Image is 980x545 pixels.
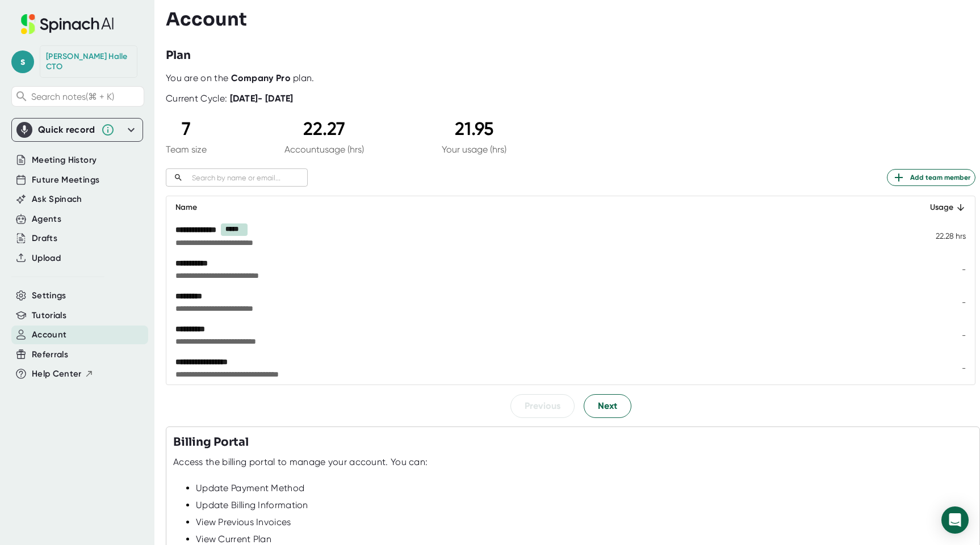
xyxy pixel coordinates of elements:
[892,171,970,184] span: Add team member
[32,232,57,245] button: Drafts
[32,309,66,322] button: Tutorials
[32,328,66,341] button: Account
[46,52,131,71] div: Sean Halle CTO
[166,9,247,30] h3: Account
[908,219,975,252] td: 22.28 hrs
[941,506,969,534] div: Open Intercom Messenger
[32,367,82,381] span: Help Center
[32,174,99,187] button: Future Meetings
[584,394,631,418] button: Next
[31,91,114,102] span: Search notes (⌘ + K)
[887,169,975,186] button: Add team member
[196,534,973,545] div: View Current Plan
[230,93,294,104] b: [DATE] - [DATE]
[166,144,207,155] div: Team size
[908,286,975,319] td: -
[525,399,560,413] span: Previous
[908,352,975,385] td: -
[284,118,364,140] div: 22.27
[598,399,617,413] span: Next
[38,124,95,136] div: Quick record
[175,201,899,214] div: Name
[510,394,575,418] button: Previous
[166,93,294,104] div: Current Cycle:
[166,118,207,140] div: 7
[196,517,973,528] div: View Previous Invoices
[166,47,191,64] h3: Plan
[196,483,973,494] div: Update Payment Method
[917,201,966,214] div: Usage
[173,457,428,468] div: Access the billing portal to manage your account. You can:
[32,289,66,302] button: Settings
[32,213,61,226] button: Agents
[173,434,249,451] h3: Billing Portal
[166,73,975,84] div: You are on the plan.
[908,319,975,352] td: -
[196,500,973,511] div: Update Billing Information
[32,348,68,361] button: Referrals
[32,193,82,206] button: Ask Spinach
[187,171,308,184] input: Search by name or email...
[16,119,138,141] div: Quick record
[231,73,291,83] b: Company Pro
[32,367,94,381] button: Help Center
[11,50,34,73] span: s
[908,253,975,286] td: -
[442,144,506,155] div: Your usage (hrs)
[32,252,61,265] button: Upload
[32,154,97,167] button: Meeting History
[442,118,506,140] div: 21.95
[284,144,364,155] div: Account usage (hrs)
